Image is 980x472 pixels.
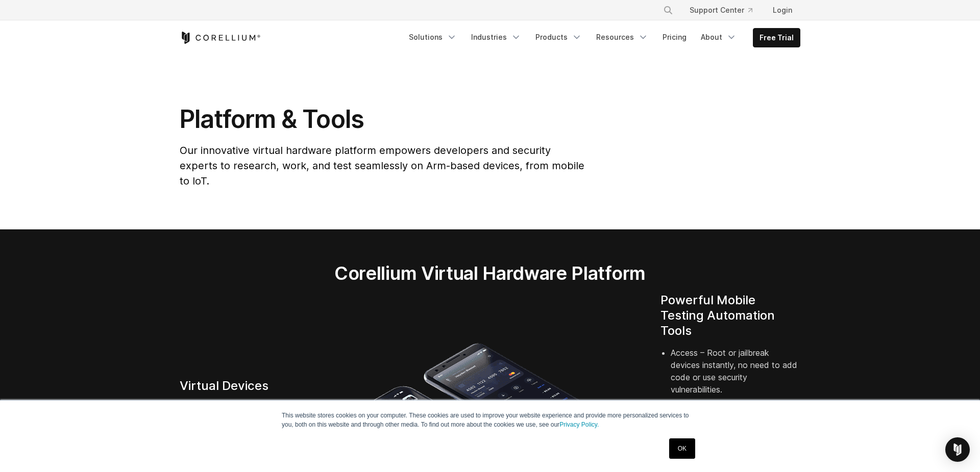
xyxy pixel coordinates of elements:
h1: Platform & Tools [180,104,586,135]
a: Products [529,28,588,46]
button: Search [659,1,677,19]
p: Digital twins of Arm-powered hardware from phones to routers to automotive systems. [180,398,320,434]
a: Free Trial [753,29,800,47]
li: Access – Root or jailbreak devices instantly, no need to add code or use security vulnerabilities. [671,347,800,408]
span: Our innovative virtual hardware platform empowers developers and security experts to research, wo... [180,144,584,187]
a: Privacy Policy. [559,421,599,428]
h4: Powerful Mobile Testing Automation Tools [660,293,800,338]
h4: Virtual Devices [180,378,320,394]
a: Corellium Home [180,32,261,44]
a: About [695,28,743,46]
div: Navigation Menu [651,1,800,19]
p: This website stores cookies on your computer. These cookies are used to improve your website expe... [282,411,698,429]
h2: Corellium Virtual Hardware Platform [286,262,693,284]
a: Industries [465,28,527,46]
a: Login [765,1,800,19]
a: Solutions [403,28,463,46]
a: Pricing [656,28,693,46]
a: Support Center [681,1,761,19]
a: Resources [590,28,654,46]
div: Navigation Menu [403,28,800,47]
a: OK [669,438,695,459]
div: Open Intercom Messenger [945,437,970,462]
